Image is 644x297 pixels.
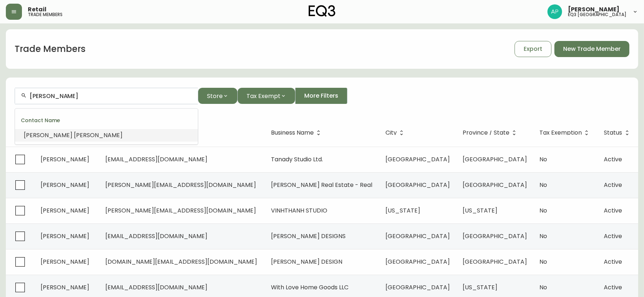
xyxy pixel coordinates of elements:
[105,206,256,215] span: [PERSON_NAME][EMAIL_ADDRESS][DOMAIN_NAME]
[295,88,347,104] button: More Filters
[271,206,327,215] span: VINHTHANH STUDIO
[41,257,89,266] span: [PERSON_NAME]
[463,257,527,266] span: [GEOGRAPHIC_DATA]
[539,257,547,266] span: No
[271,131,314,135] span: Business Name
[563,45,621,53] span: New Trade Member
[604,181,622,189] span: Active
[15,112,198,129] div: Contact Name
[463,131,509,135] span: Province / State
[463,206,497,215] span: [US_STATE]
[604,206,622,215] span: Active
[28,7,46,12] span: Retail
[515,41,551,57] button: Export
[246,91,280,101] span: Tax Exempt
[568,7,619,12] span: [PERSON_NAME]
[271,257,342,266] span: [PERSON_NAME] DESIGN
[539,131,582,135] span: Tax Exemption
[463,283,497,292] span: [US_STATE]
[539,206,547,215] span: No
[385,181,450,189] span: [GEOGRAPHIC_DATA]
[385,131,397,135] span: City
[105,155,207,163] span: [EMAIL_ADDRESS][DOMAIN_NAME]
[207,91,223,101] span: Store
[539,129,591,136] span: Tax Exemption
[309,5,336,17] img: logo
[463,155,527,163] span: [GEOGRAPHIC_DATA]
[271,232,346,240] span: [PERSON_NAME] DESIGNS
[30,93,192,99] input: Search
[271,129,323,136] span: Business Name
[24,131,72,139] span: [PERSON_NAME]
[524,45,542,53] span: Export
[539,283,547,292] span: No
[604,232,622,240] span: Active
[41,181,89,189] span: [PERSON_NAME]
[463,181,527,189] span: [GEOGRAPHIC_DATA]
[568,12,626,17] h5: eq3 [GEOGRAPHIC_DATA]
[198,88,237,104] button: Store
[385,206,420,215] span: [US_STATE]
[604,283,622,292] span: Active
[463,232,527,240] span: [GEOGRAPHIC_DATA]
[539,181,547,189] span: No
[604,131,622,135] span: Status
[604,155,622,163] span: Active
[41,206,89,215] span: [PERSON_NAME]
[105,283,207,292] span: [EMAIL_ADDRESS][DOMAIN_NAME]
[41,283,89,292] span: [PERSON_NAME]
[105,257,257,266] span: [DOMAIN_NAME][EMAIL_ADDRESS][DOMAIN_NAME]
[547,4,562,19] img: 3897410ab0ebf58098a0828baeda1fcd
[385,257,450,266] span: [GEOGRAPHIC_DATA]
[604,257,622,266] span: Active
[237,88,295,104] button: Tax Exempt
[15,43,86,55] h1: Trade Members
[604,129,632,136] span: Status
[271,155,323,163] span: Tanady Studio Ltd.
[554,41,629,57] button: New Trade Member
[385,232,450,240] span: [GEOGRAPHIC_DATA]
[385,129,406,136] span: City
[41,232,89,240] span: [PERSON_NAME]
[105,232,207,240] span: [EMAIL_ADDRESS][DOMAIN_NAME]
[105,181,256,189] span: [PERSON_NAME][EMAIL_ADDRESS][DOMAIN_NAME]
[539,155,547,163] span: No
[41,155,89,163] span: [PERSON_NAME]
[74,131,123,139] span: [PERSON_NAME]
[271,283,349,292] span: With Love Home Goods LLC
[385,283,450,292] span: [GEOGRAPHIC_DATA]
[271,181,372,189] span: [PERSON_NAME] Real Estate - Real
[304,92,338,100] span: More Filters
[463,129,519,136] span: Province / State
[385,155,450,163] span: [GEOGRAPHIC_DATA]
[28,12,63,17] h5: trade members
[539,232,547,240] span: No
